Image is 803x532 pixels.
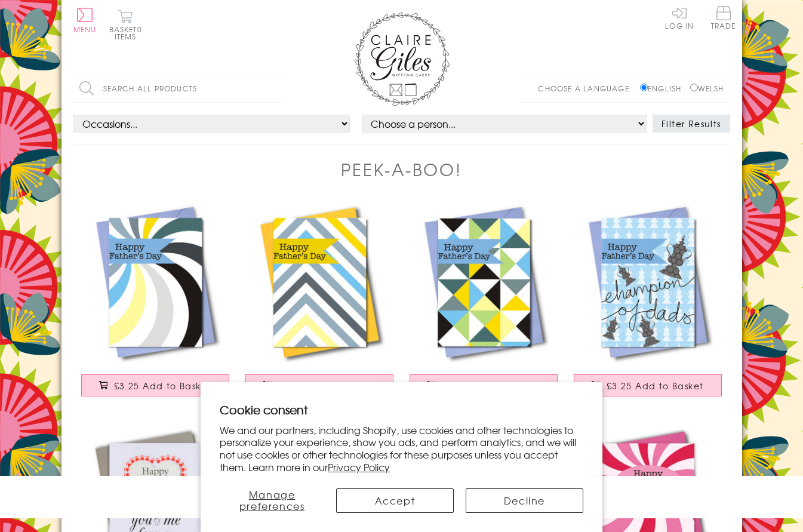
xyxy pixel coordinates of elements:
[115,24,142,42] span: 0 items
[410,374,558,396] button: £3.25 Add to Basket
[566,199,730,365] img: Father's Day Card, Champion, Happy Father's Day, See through acetate window
[220,424,583,473] p: We and our partners, including Shopify, use cookies and other technologies to personalize your ex...
[81,374,229,396] button: £3.25 Add to Basket
[711,6,736,32] a: Trade
[640,84,648,91] input: English
[328,460,390,474] a: Privacy Policy
[566,199,730,407] a: Father's Day Card, Champion, Happy Father's Day, See through acetate window £3.25 Add to Basket
[640,83,687,94] label: English
[711,6,736,29] span: Trade
[245,374,393,396] button: £3.25 Add to Basket
[220,401,583,418] h2: Cookie consent
[574,374,722,396] button: £3.25 Add to Basket
[341,157,462,182] h1: Peek-a-boo!
[607,380,704,392] span: £3.25 Add to Basket
[73,75,282,102] input: Search all products
[270,75,282,102] input: Search
[336,488,454,513] button: Accept
[239,487,305,513] span: Manage preferences
[665,6,694,29] a: Log In
[653,115,730,133] button: Filter Results
[466,488,583,513] button: Decline
[354,12,450,106] img: Claire Giles Greetings Cards
[73,24,97,35] span: Menu
[114,380,211,392] span: £3.25 Add to Basket
[402,199,566,365] img: Father's Day Card, Cubes and Triangles, See through acetate window
[73,199,238,365] img: Father's Day Card, Spiral, Happy Father's Day, See through acetate window
[238,199,402,407] a: Father's Day Card, Chevrons, Happy Father's Day, See through acetate window £3.25 Add to Basket
[238,199,402,365] img: Father's Day Card, Chevrons, Happy Father's Day, See through acetate window
[690,83,724,94] label: Welsh
[73,8,97,33] button: Menu
[538,83,638,94] p: Choose a language:
[109,10,142,40] button: Basket0 items
[442,380,540,392] span: £3.25 Add to Basket
[402,199,566,407] a: Father's Day Card, Cubes and Triangles, See through acetate window £3.25 Add to Basket
[73,199,238,407] a: Father's Day Card, Spiral, Happy Father's Day, See through acetate window £3.25 Add to Basket
[278,380,376,392] span: £3.25 Add to Basket
[220,488,324,513] button: Manage preferences
[690,84,698,91] input: Welsh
